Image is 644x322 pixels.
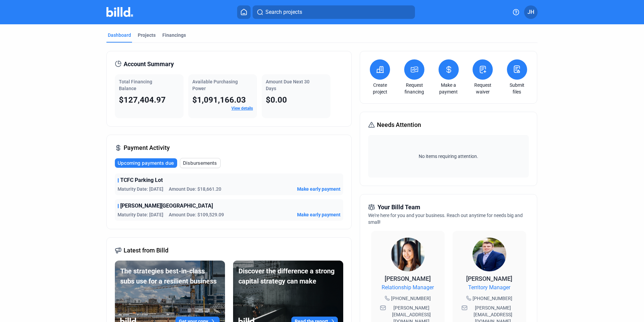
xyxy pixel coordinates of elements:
span: TCFC Parking Lot [120,176,163,184]
span: We're here for you and your business. Reach out anytime for needs big and small! [368,213,523,225]
span: Payment Activity [124,143,170,153]
div: Financings [162,32,186,38]
span: Upcoming payments due [118,160,174,166]
img: Relationship Manager [391,238,425,271]
span: Disbursements [183,160,217,166]
div: Dashboard [108,32,131,38]
a: View details [231,106,253,111]
div: Discover the difference a strong capital strategy can make [238,266,338,286]
span: Needs Attention [377,120,421,130]
span: Amount Due Next 30 Days [266,79,310,91]
span: Your Billd Team [378,203,420,212]
span: $0.00 [266,95,287,105]
span: [PERSON_NAME] [466,275,512,282]
span: Maturity Date: [DATE] [118,186,163,192]
a: Create project [368,82,392,95]
span: [PHONE_NUMBER] [473,295,512,302]
button: Make early payment [297,211,341,218]
button: Make early payment [297,186,341,192]
a: Make a payment [437,82,460,95]
a: Request waiver [471,82,494,95]
span: Relationship Manager [382,284,434,292]
img: Territory Manager [473,238,506,271]
span: No items requiring attention. [371,153,526,160]
a: Request financing [402,82,426,95]
span: Total Financing Balance [119,79,152,91]
span: Search projects [265,8,302,16]
span: [PERSON_NAME][GEOGRAPHIC_DATA] [120,202,213,210]
span: Amount Due: $18,661.20 [169,186,221,192]
button: Search projects [253,5,415,19]
button: Upcoming payments due [115,158,177,168]
a: Submit files [505,82,529,95]
span: $1,091,166.03 [192,95,246,105]
span: Amount Due: $109,529.09 [169,211,224,218]
span: [PHONE_NUMBER] [391,295,431,302]
div: Projects [138,32,156,38]
button: JH [524,5,538,19]
span: Maturity Date: [DATE] [118,211,163,218]
span: JH [527,8,534,16]
div: The strategies best-in-class subs use for a resilient business [120,266,220,286]
span: Available Purchasing Power [192,79,238,91]
button: Disbursements [180,158,221,168]
span: $127,404.97 [119,95,166,105]
span: Account Summary [124,59,174,69]
img: Billd Company Logo [106,7,133,17]
span: Territory Manager [468,284,510,292]
span: Latest from Billd [124,246,168,255]
span: [PERSON_NAME] [385,275,431,282]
